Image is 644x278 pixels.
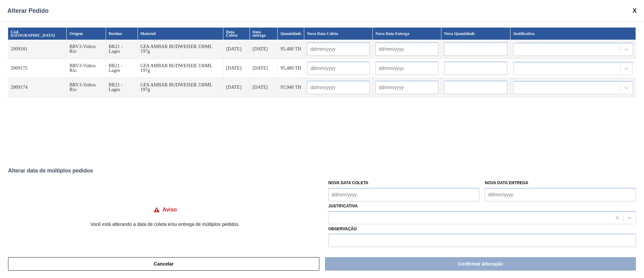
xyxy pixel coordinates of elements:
td: BRV3-Vidros Rio [67,78,106,97]
th: Cód. [GEOGRAPHIC_DATA] [8,28,67,40]
p: Você está alterando a data de coleta e/ou entrega de múltiplos pedidos. [8,222,322,227]
input: dd/mm/yyyy [375,62,438,75]
td: BR21 - Lages [106,78,138,97]
label: Justificativa [328,204,358,208]
td: GFA AMBAR BUDWEISER 330ML 197g [138,59,224,78]
td: [DATE] [250,78,278,97]
td: [DATE] [250,59,278,78]
th: Nova Quantidade [441,28,511,40]
label: Observação [328,224,636,234]
input: dd/mm/yyyy [328,188,480,201]
th: Data Coleta [223,28,250,40]
div: Alterar data de múltiplos pedidos [8,168,636,174]
input: dd/mm/yyyy [307,81,370,94]
th: Quantidade [278,28,304,40]
td: BR21 - Lages [106,59,138,78]
td: [DATE] [250,40,278,59]
button: Cancelar [8,257,319,271]
th: Data entrega [250,28,278,40]
label: Nova Data Entrega [485,181,528,185]
input: dd/mm/yyyy [375,42,438,56]
label: Nova Data Coleta [328,181,369,185]
td: 95,948 TH [278,78,304,97]
td: 2009174 [8,78,67,97]
th: Justificativa [511,28,636,40]
span: Alterar Pedido [7,7,49,14]
td: GFA AMBAR BUDWEISER 330ML 197g [138,78,224,97]
th: Destino [106,28,138,40]
td: 2009181 [8,40,67,59]
th: Nova Data Coleta [304,28,373,40]
input: dd/mm/yyyy [485,188,636,201]
td: [DATE] [223,78,250,97]
td: [DATE] [223,59,250,78]
td: BR21 - Lages [106,40,138,59]
th: Origem [67,28,106,40]
input: dd/mm/yyyy [307,42,370,56]
h4: Aviso [163,207,177,213]
td: BRV3-Vidros Rio [67,59,106,78]
td: 2009175 [8,59,67,78]
td: BRV3-Vidros Rio [67,40,106,59]
th: Material [138,28,224,40]
input: dd/mm/yyyy [307,62,370,75]
th: Nova Data Entrega [373,28,441,40]
input: dd/mm/yyyy [375,81,438,94]
td: [DATE] [223,40,250,59]
td: 95,480 TH [278,59,304,78]
td: 95,480 TH [278,40,304,59]
td: GFA AMBAR BUDWEISER 330ML 197g [138,40,224,59]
